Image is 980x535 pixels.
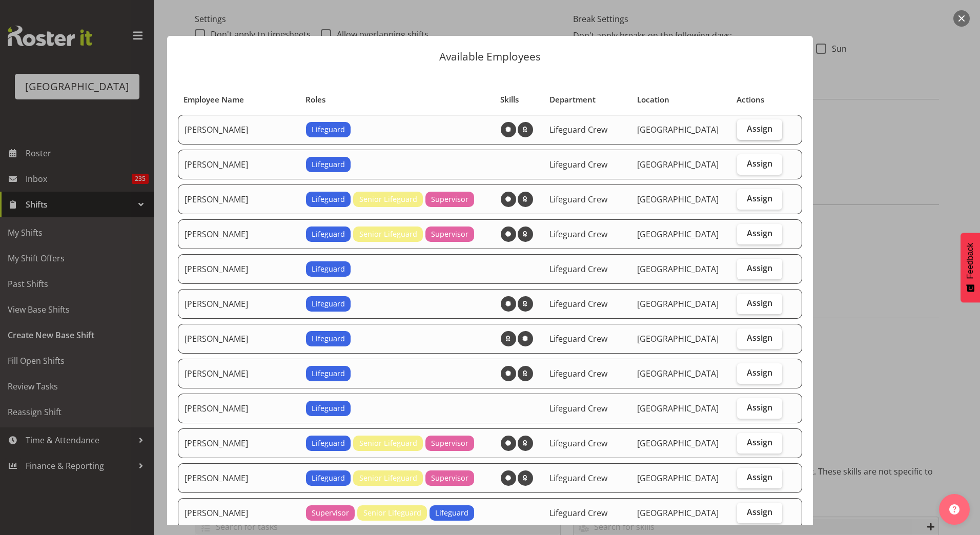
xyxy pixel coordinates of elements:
span: Skills [500,94,519,106]
span: Lifeguard Crew [549,159,607,170]
span: Roles [305,94,325,106]
span: Lifeguard [312,298,345,310]
span: Senior Lifeguard [359,229,417,240]
span: Assign [747,263,772,273]
span: Lifeguard Crew [549,507,607,519]
td: [PERSON_NAME] [178,150,300,179]
span: [GEOGRAPHIC_DATA] [637,124,719,135]
span: Senior Lifeguard [363,507,421,519]
td: [PERSON_NAME] [178,463,300,493]
td: [PERSON_NAME] [178,219,300,249]
span: Employee Name [183,94,244,106]
span: Location [637,94,669,106]
span: Department [549,94,596,106]
span: Assign [747,437,772,447]
td: [PERSON_NAME] [178,359,300,388]
img: help-xxl-2.png [949,504,959,515]
td: [PERSON_NAME] [178,115,300,145]
span: Lifeguard Crew [549,403,607,414]
span: [GEOGRAPHIC_DATA] [637,333,719,344]
span: Supervisor [431,229,468,240]
span: Senior Lifeguard [359,472,417,484]
td: [PERSON_NAME] [178,324,300,354]
span: Assign [747,298,772,308]
span: Assign [747,472,772,482]
span: Assign [747,158,772,169]
span: Assign [747,333,772,343]
span: Assign [747,402,772,413]
span: Lifeguard Crew [549,124,607,135]
span: Assign [747,228,772,238]
span: Lifeguard [312,438,345,449]
span: Supervisor [312,507,349,519]
span: Lifeguard [312,333,345,344]
span: [GEOGRAPHIC_DATA] [637,438,719,449]
span: Lifeguard Crew [549,194,607,205]
button: Feedback - Show survey [961,233,980,302]
span: Lifeguard [312,263,345,275]
span: Lifeguard [312,229,345,240]
td: [PERSON_NAME] [178,394,300,423]
span: Lifeguard [312,472,345,484]
td: [PERSON_NAME] [178,428,300,458]
span: Supervisor [431,472,468,484]
span: Supervisor [431,194,468,205]
span: [GEOGRAPHIC_DATA] [637,263,719,275]
span: [GEOGRAPHIC_DATA] [637,298,719,310]
span: Supervisor [431,438,468,449]
span: Assign [747,507,772,517]
td: [PERSON_NAME] [178,289,300,319]
span: Feedback [966,243,975,279]
p: Available Employees [177,51,803,62]
td: [PERSON_NAME] [178,184,300,214]
span: Lifeguard [312,403,345,414]
span: Senior Lifeguard [359,194,417,205]
span: Lifeguard Crew [549,368,607,379]
span: Lifeguard [312,194,345,205]
span: Lifeguard [435,507,468,519]
td: [PERSON_NAME] [178,254,300,284]
span: Assign [747,193,772,203]
span: [GEOGRAPHIC_DATA] [637,507,719,519]
span: Lifeguard Crew [549,472,607,484]
span: Lifeguard [312,159,345,170]
td: [PERSON_NAME] [178,498,300,528]
span: Assign [747,124,772,134]
span: Senior Lifeguard [359,438,417,449]
span: Assign [747,367,772,378]
span: Lifeguard Crew [549,229,607,240]
span: [GEOGRAPHIC_DATA] [637,159,719,170]
span: Lifeguard Crew [549,263,607,275]
span: [GEOGRAPHIC_DATA] [637,403,719,414]
span: [GEOGRAPHIC_DATA] [637,194,719,205]
span: Lifeguard Crew [549,333,607,344]
span: [GEOGRAPHIC_DATA] [637,229,719,240]
span: Lifeguard [312,124,345,135]
span: Lifeguard Crew [549,438,607,449]
span: Lifeguard Crew [549,298,607,310]
span: Lifeguard [312,368,345,379]
span: [GEOGRAPHIC_DATA] [637,368,719,379]
span: Actions [737,94,764,106]
span: [GEOGRAPHIC_DATA] [637,472,719,484]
